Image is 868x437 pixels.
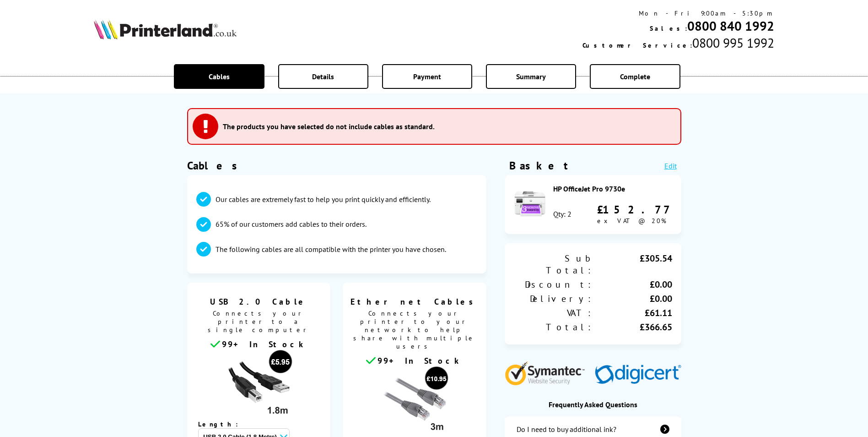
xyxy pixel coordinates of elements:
span: ex VAT @ 20% [597,217,666,225]
div: £305.54 [593,252,672,276]
div: Total: [514,321,593,333]
img: Symantec Website Security [505,359,591,385]
div: Frequently Asked Questions [505,400,681,409]
div: Basket [509,158,569,173]
div: £61.11 [593,307,672,319]
span: USB 2.0 Cable [194,296,324,307]
span: Complete [620,72,650,81]
span: Summary [516,72,546,81]
p: The following cables are all compatible with the printer you have chosen. [216,244,446,254]
span: Ethernet Cables [350,296,480,307]
a: Edit [664,161,677,170]
div: Qty: 2 [553,209,571,218]
img: usb cable [224,350,293,418]
img: HP OfficeJet Pro 9730e [514,188,546,220]
div: VAT: [514,307,593,319]
div: Mon - Fri 9:00am - 5:30pm [582,9,774,17]
div: £0.00 [593,279,672,290]
div: Delivery: [514,293,593,305]
span: 0800 995 1992 [692,34,774,51]
h3: The products you have selected do not include cables as standard. [223,122,435,131]
div: £0.00 [593,293,672,305]
img: Digicert [595,365,681,385]
img: Ethernet cable [380,366,449,435]
img: Printerland Logo [94,19,237,39]
div: Do I need to buy additional ink? [517,425,616,434]
span: Cables [209,72,230,81]
p: Our cables are extremely fast to help you print quickly and efficiently. [216,194,431,204]
span: Length: [198,420,247,428]
div: Sub Total: [514,252,593,276]
h1: Cables [187,158,486,173]
div: £366.65 [593,321,672,333]
span: Sales: [650,24,687,33]
span: Details [312,72,334,81]
a: 0800 840 1992 [687,17,774,34]
div: HP OfficeJet Pro 9730e [553,184,672,193]
p: 65% of our customers add cables to their orders. [216,219,367,229]
div: £152.77 [597,202,672,217]
span: 99+ In Stock [377,355,463,366]
span: Payment [413,72,441,81]
span: 99+ In Stock [222,339,307,350]
div: Discount: [514,279,593,290]
span: Customer Service: [582,41,692,49]
span: Connects your printer to your network to help share with multiple users [347,307,482,355]
span: Connects your printer to a single computer [192,307,326,339]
